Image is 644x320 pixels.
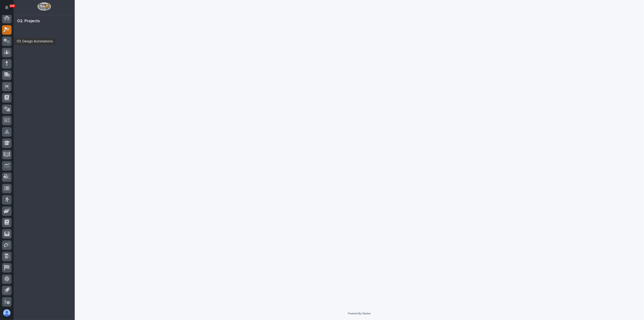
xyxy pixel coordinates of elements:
[2,308,12,318] button: users-avatar
[17,19,40,24] div: 02. Projects
[37,2,51,11] img: Workspace Logo
[6,5,12,13] div: Notifications100
[10,4,14,7] p: 100
[2,3,12,12] button: Notifications
[348,312,371,315] a: Powered By Stacker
